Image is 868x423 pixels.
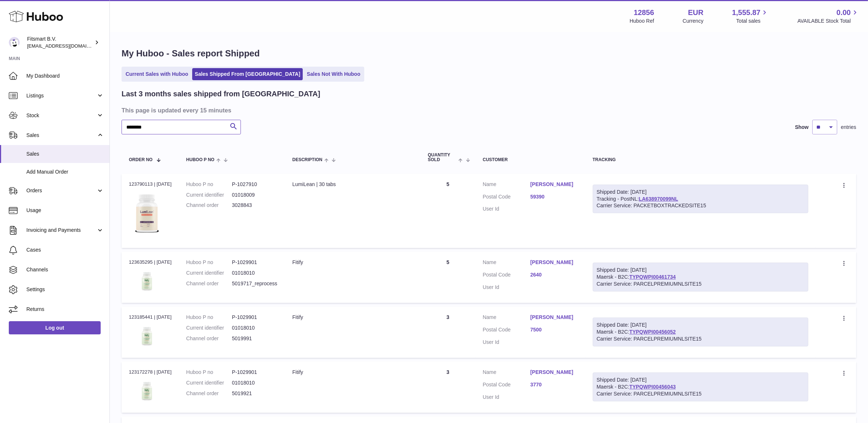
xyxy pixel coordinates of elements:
[192,68,303,80] a: Sales Shipped From [GEOGRAPHIC_DATA]
[26,168,104,175] span: Add Manual Order
[634,8,654,18] strong: 12856
[293,314,413,321] div: Fitify
[129,369,172,375] div: 123172278 | [DATE]
[797,8,859,25] a: 0.00 AVAILABLE Stock Total
[597,281,804,287] div: Carrier Service: PARCELPREMIUMNLSITE15
[27,43,108,49] span: [EMAIL_ADDRESS][DOMAIN_NAME]
[186,157,215,162] span: Huboo P no
[530,271,578,278] a: 2640
[186,202,232,209] dt: Channel order
[530,181,578,188] a: [PERSON_NAME]
[597,335,804,342] div: Carrier Service: PARCELPREMIUMNLSITE15
[129,157,153,162] span: Order No
[483,181,530,190] dt: Name
[129,181,172,188] div: 123790113 | [DATE]
[483,326,530,335] dt: Postal Code
[232,181,278,188] dd: P-1027910
[232,202,278,209] dd: 3028843
[421,361,476,413] td: 3
[232,280,278,287] dd: 5019717_reprocess
[26,73,104,79] span: My Dashboard
[186,280,232,287] dt: Channel order
[186,335,232,342] dt: Channel order
[232,379,278,386] dd: 01018010
[186,314,232,321] dt: Huboo P no
[597,202,804,209] div: Carrier Service: PACKETBOXTRACKEDSITE15
[483,314,530,323] dt: Name
[530,193,578,200] a: 59390
[483,369,530,378] dt: Name
[232,369,278,376] dd: P-1029901
[186,192,232,198] dt: Current identifier
[232,390,278,397] dd: 5019921
[122,48,856,59] h1: My Huboo - Sales report Shipped
[797,18,859,25] span: AVAILABLE Stock Total
[593,185,808,214] div: Tracking - PostNL:
[736,18,769,25] span: Total sales
[530,314,578,321] a: [PERSON_NAME]
[837,8,851,18] span: 0.00
[593,263,808,292] div: Maersk - B2C:
[9,321,101,334] a: Log out
[9,37,20,48] img: internalAdmin-12856@internal.huboo.com
[597,322,804,329] div: Shipped Date: [DATE]
[421,307,476,358] td: 3
[483,394,530,401] dt: User Id
[597,376,804,383] div: Shipped Date: [DATE]
[683,18,704,25] div: Currency
[688,8,703,18] strong: EUR
[129,378,165,404] img: 128561739542540.png
[129,268,165,294] img: 128561739542540.png
[186,390,232,397] dt: Channel order
[26,151,104,157] span: Sales
[293,181,413,188] div: LumiLean | 30 tabs
[629,329,676,335] a: TYPQWPI00456052
[129,259,172,266] div: 123635295 | [DATE]
[530,326,578,333] a: 7500
[26,207,104,214] span: Usage
[122,89,320,99] h2: Last 3 months sales shipped from [GEOGRAPHIC_DATA]
[483,157,578,162] div: Customer
[232,324,278,331] dd: 01018010
[483,339,530,346] dt: User Id
[841,124,856,131] span: entries
[129,323,165,349] img: 128561739542540.png
[26,92,96,99] span: Listings
[293,157,323,162] span: Description
[483,284,530,291] dt: User Id
[639,196,678,202] a: LA638970099NL
[597,267,804,274] div: Shipped Date: [DATE]
[597,390,804,397] div: Carrier Service: PARCELPREMIUMNLSITE15
[186,270,232,277] dt: Current identifier
[186,181,232,188] dt: Huboo P no
[232,192,278,198] dd: 01018009
[530,369,578,376] a: [PERSON_NAME]
[26,227,96,234] span: Invoicing and Payments
[483,193,530,202] dt: Postal Code
[421,252,476,303] td: 5
[123,68,191,80] a: Current Sales with Huboo
[593,372,808,401] div: Maersk - B2C:
[483,259,530,268] dt: Name
[629,274,676,280] a: TYPQWPI00461734
[186,259,232,266] dt: Huboo P no
[27,36,93,49] div: Fitsmart B.V.
[232,259,278,266] dd: P-1029901
[483,205,530,212] dt: User Id
[530,259,578,266] a: [PERSON_NAME]
[629,384,676,390] a: TYPQWPI00456043
[186,369,232,376] dt: Huboo P no
[795,124,809,131] label: Show
[483,271,530,280] dt: Postal Code
[732,8,769,25] a: 1,555.87 Total sales
[232,335,278,342] dd: 5019991
[483,381,530,390] dt: Postal Code
[530,381,578,388] a: 3770
[428,153,457,162] span: Quantity Sold
[421,174,476,248] td: 5
[26,112,96,119] span: Stock
[593,318,808,346] div: Maersk - B2C:
[186,379,232,386] dt: Current identifier
[26,132,96,139] span: Sales
[129,190,165,239] img: 1736787917.png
